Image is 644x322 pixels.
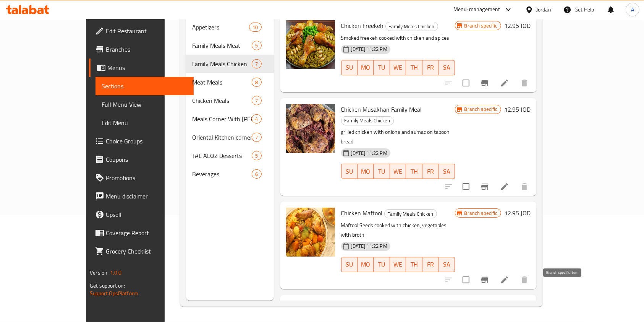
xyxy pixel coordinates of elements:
span: Edit Restaurant [106,26,188,36]
span: Family Meals Chicken [385,210,437,218]
div: Appetizers10 [186,18,273,36]
div: items [252,96,261,105]
button: MO [358,60,374,75]
button: MO [358,257,374,272]
span: 5 [252,152,261,159]
button: SU [341,257,358,272]
div: items [252,41,261,50]
span: TU [377,166,387,177]
span: A [631,5,634,14]
div: Menu-management [453,5,500,14]
button: MO [358,164,374,179]
span: TH [409,166,419,177]
div: Beverages6 [186,165,273,183]
span: Full Menu View [102,100,188,109]
span: Oriental Kitchen corner [192,133,252,142]
a: Edit Restaurant [89,22,194,40]
span: Menu disclaimer [106,192,188,201]
button: TU [374,164,390,179]
div: items [252,169,261,179]
button: SU [341,60,358,75]
span: TH [409,259,419,270]
span: TH [409,62,419,73]
div: Chicken Meals [192,96,252,105]
div: items [252,78,261,87]
span: Select to update [458,179,474,195]
span: MO [361,166,371,177]
span: Branch specific [461,106,501,113]
span: SU [345,259,354,270]
nav: Menu sections [186,15,273,186]
div: items [252,133,261,142]
div: Meat Meals8 [186,73,273,91]
span: Promotions [106,173,188,182]
img: Chicken Maftool [286,208,335,257]
a: Edit Menu [95,114,194,132]
span: SU [345,166,354,177]
div: TAL ALOZ Desserts [192,151,252,160]
span: Grocery Checklist [106,247,188,256]
button: FR [422,164,439,179]
a: Edit menu item [500,78,509,88]
a: Branches [89,40,194,59]
span: 4 [252,115,261,123]
h6: 12.95 JOD [504,104,531,115]
span: 7 [252,97,261,104]
div: items [252,59,261,68]
span: Appetizers [192,23,249,32]
div: Oriental Kitchen corner7 [186,128,273,146]
div: Family Meals Meat5 [186,36,273,55]
span: Branch specific [461,22,501,29]
span: [DATE] 11:22 PM [348,242,390,250]
span: TU [377,62,387,73]
span: Meat Meals [192,78,252,87]
button: TU [374,60,390,75]
div: items [249,23,261,32]
span: Coverage Report [106,228,188,237]
div: Jordan [536,5,551,14]
span: Meals Corner With [PERSON_NAME] [192,114,252,124]
span: Select to update [458,75,474,91]
div: Meals Corner With laban [192,114,252,124]
div: Family Meals Chicken [341,116,394,125]
p: grilled chicken with onions and sumac on taboon bread [341,127,455,146]
button: Branch-specific-item [476,271,494,289]
button: delete [515,74,534,92]
span: Family Meals Chicken [192,59,252,68]
span: FR [426,166,435,177]
a: Edit menu item [500,275,509,285]
span: 10 [249,24,261,31]
button: TU [374,257,390,272]
span: 6 [252,171,261,178]
a: Coverage Report [89,224,194,242]
span: SU [345,62,354,73]
span: Chicken Musakhan Family Meal [341,104,422,115]
span: Menus [107,63,188,72]
a: Coupons [89,150,194,169]
div: Meals Corner With [PERSON_NAME]4 [186,110,273,128]
button: TH [406,164,422,179]
span: WE [393,166,403,177]
p: Smoked freekeh cooked with chicken and spices [341,33,455,43]
span: 7 [252,134,261,141]
span: Edit Menu [102,118,188,127]
span: WE [393,259,403,270]
span: FR [426,259,435,270]
button: Branch-specific-item [476,177,494,196]
h6: 12.95 JOD [504,208,531,218]
h6: 12.95 JOD [504,20,531,31]
span: [DATE] 11:22 PM [348,150,390,157]
span: MO [361,259,371,270]
span: WE [393,62,403,73]
a: Menus [89,59,194,77]
a: Edit menu item [500,182,509,191]
img: Chicken Musakhan Family Meal [286,104,335,153]
a: Choice Groups [89,132,194,150]
span: FR [426,62,435,73]
span: MO [361,62,371,73]
a: Grocery Checklist [89,242,194,260]
a: Promotions [89,169,194,187]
